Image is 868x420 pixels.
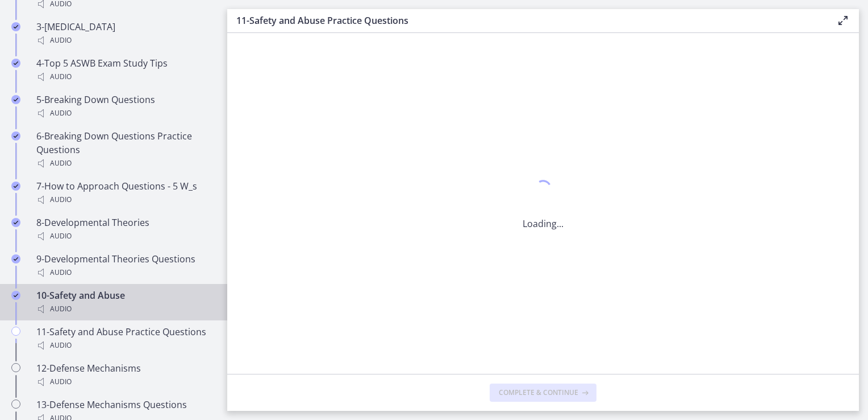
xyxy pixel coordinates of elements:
div: 9-Developmental Theories Questions [36,252,214,279]
i: Completed [11,291,20,300]
div: Audio [36,193,214,207]
div: 1 [523,177,564,203]
div: 11-Safety and Abuse Practice Questions [36,325,214,352]
i: Completed [11,22,20,31]
div: 6-Breaking Down Questions Practice Questions [36,129,214,170]
div: Audio [36,375,214,389]
button: Complete & continue [490,384,596,402]
i: Completed [11,131,20,141]
i: Completed [11,59,20,68]
span: Complete & continue [499,388,578,397]
h3: 11-Safety and Abuse Practice Questions [236,14,818,27]
i: Completed [11,182,20,191]
div: 10-Safety and Abuse [36,289,214,316]
div: Audio [36,70,214,84]
div: 5-Breaking Down Questions [36,93,214,120]
div: Audio [36,34,214,47]
div: 8-Developmental Theories [36,216,214,243]
p: Loading... [523,217,564,230]
div: Audio [36,339,214,352]
div: 7-How to Approach Questions - 5 W_s [36,179,214,207]
div: 4-Top 5 ASWB Exam Study Tips [36,56,214,84]
div: 12-Defense Mechanisms [36,361,214,389]
div: Audio [36,229,214,243]
div: Audio [36,106,214,120]
div: Audio [36,157,214,170]
i: Completed [11,95,20,104]
i: Completed [11,218,20,227]
div: Audio [36,266,214,279]
div: 3-[MEDICAL_DATA] [36,20,214,47]
i: Completed [11,254,20,263]
div: Audio [36,302,214,316]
